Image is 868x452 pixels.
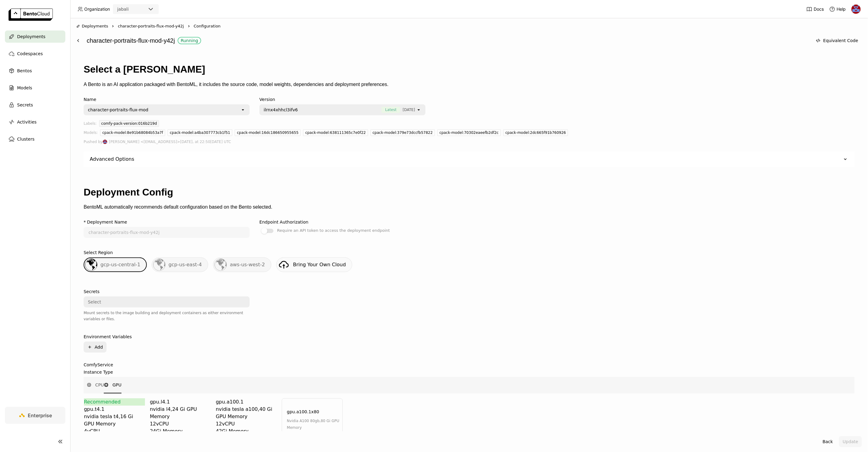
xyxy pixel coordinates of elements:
div: 12 vCPU [150,420,211,428]
img: Jhonatan Oliveira [852,5,861,14]
h1: Deployment Config [84,187,855,198]
span: nvidia l4 [150,406,171,412]
div: Mount secrets to the image building and deployment containers as either environment variables or ... [84,310,250,322]
span: GPU [112,382,121,388]
svg: Right [110,24,115,29]
div: 12 vCPU [216,420,277,428]
div: cpack-model:70302eaeefb2df2c [437,129,501,136]
svg: Right [186,24,191,29]
nav: Breadcrumbs navigation [76,23,862,29]
button: Equivalent Code [812,35,862,46]
a: Models [5,82,65,94]
a: Docs [806,6,824,12]
span: aws-us-west-2 [230,262,265,267]
div: Help [829,6,846,12]
span: Secrets [17,101,33,109]
div: gpu.a100.1 [216,398,277,406]
div: Models: [84,129,98,138]
div: aws-us-west-2 [213,257,271,272]
div: Running [181,38,198,43]
h1: Select a [PERSON_NAME] [84,64,855,75]
div: gpu.t4.1 [84,406,145,413]
div: Deployments [76,23,108,29]
span: gcp-us-east-4 [168,262,202,267]
div: Name [84,97,250,102]
div: Require an API token to access the deployment endpoint [277,227,390,234]
span: ilrnx4xhhcl3ifv6 [264,107,298,113]
span: gcp-us-central-1 [100,262,140,267]
span: nvidia a100 80gb [287,419,320,423]
span: character-portraits-flux-mod-y42j [118,23,184,29]
span: Enterprise [28,412,52,418]
span: Deployments [82,23,108,29]
div: cpack-model:2dc665f91b760926 [503,129,568,136]
a: Enterprise [5,407,65,424]
input: Selected [object Object]. [416,107,416,113]
svg: Down [842,156,848,162]
div: cpack-model:379e73dccfb57822 [371,129,435,136]
svg: open [241,107,245,112]
span: Models [17,84,32,91]
div: 4 vCPU [84,428,145,435]
div: Endpoint Authorization [259,220,309,224]
a: Bentos [5,65,65,77]
div: gcp-us-central-1 [84,257,147,272]
input: Selected jabali. [129,6,130,13]
div: Recommended [84,398,145,406]
input: name of deployment (autogenerated if blank) [84,228,249,237]
div: Instance Type [84,370,113,375]
div: 12 vCPU [287,431,339,438]
span: Activities [17,118,37,126]
img: Jhonatan Oliveira [103,140,107,144]
a: Activities [5,116,65,128]
span: Help [837,6,846,12]
span: Bring Your Own Cloud [293,262,346,267]
div: character-portraits-flux-mod [88,107,148,113]
div: , 80 Gi GPU Memory [287,418,339,431]
div: gcp-us-east-4 [152,257,208,272]
span: Clusters [17,135,34,143]
p: A Bento is an AI application packaged with BentoML, it includes the source code, model weights, d... [84,82,855,87]
button: Back [819,436,837,447]
span: CPU [95,382,104,388]
div: Environment Variables [84,334,132,339]
div: Secrets [84,289,99,294]
div: cpack-model:a4ba307773cb1f51 [168,129,232,136]
span: [PERSON_NAME] <[EMAIL_ADDRESS]> [109,138,180,145]
svg: Plus [87,345,92,350]
a: Bring Your Own Cloud [276,257,352,272]
span: Bentos [17,67,32,74]
p: BentoML automatically recommends default configuration based on the Bento selected. [84,204,855,210]
button: Update [839,436,862,447]
div: Deployment Name [87,220,127,224]
div: character-portraits-flux-mod-y42j [87,35,809,46]
span: nvidia tesla t4 [84,414,119,419]
div: gpu.a100.1x80 [287,408,319,415]
span: Docs [814,6,824,12]
div: Labels: [84,120,97,129]
div: gpu.l4.1 [150,398,211,406]
div: cpack-model:638111365c7e0f22 [303,129,368,136]
button: Add [84,342,107,353]
span: Organization [84,6,110,12]
span: Configuration [194,23,221,29]
a: Codespaces [5,48,65,60]
a: Secrets [5,99,65,111]
div: comfy-pack-version:016b219d [99,120,159,127]
span: Latest [382,107,400,113]
div: Version [259,97,425,102]
div: Pushed by [DATE], at 22:50[DATE] UTC [84,138,855,145]
div: jabali [117,6,129,12]
div: , 24 Gi GPU Memory [150,406,211,420]
img: logo [9,9,53,21]
a: Clusters [5,133,65,145]
a: Deployments [5,30,65,43]
div: , 16 Gi GPU Memory [84,413,145,428]
div: , 40 Gi GPU Memory [216,406,277,420]
div: Advanced Options [84,151,855,167]
div: Select [88,299,101,305]
span: nvidia tesla a100 [216,406,258,412]
span: [DATE] [403,107,415,113]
